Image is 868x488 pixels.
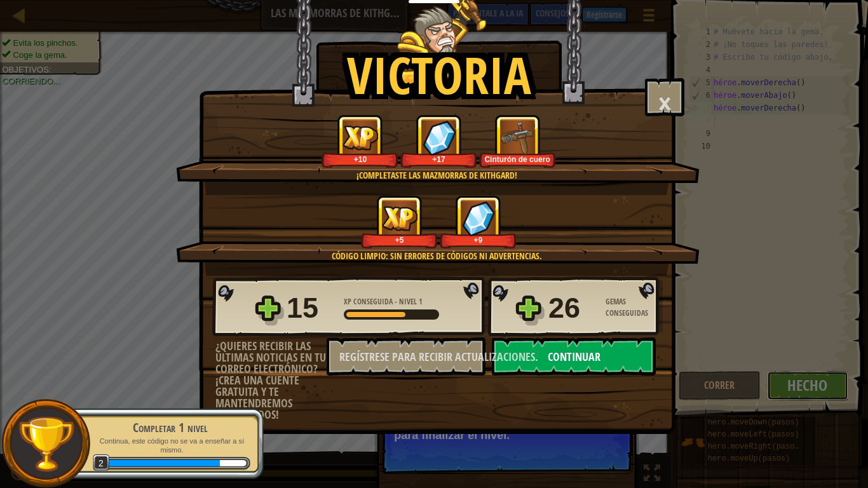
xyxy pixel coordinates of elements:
font: Completar 1 nivel [133,419,208,436]
font: Nivel [399,296,417,307]
font: ¡Completaste las Mazmorras de Kithgard! [356,169,517,181]
img: trophy.png [17,415,75,473]
img: Gemas Conseguidas [423,120,456,155]
font: × [658,81,672,125]
font: +9 [473,236,482,245]
font: 2 [98,458,104,468]
font: Continuar [548,349,600,365]
button: Continuar [492,337,656,376]
img: XP Conseguida [382,206,417,231]
font: Regístrese para recibir actualizaciones. [339,349,538,365]
font: Victoria [347,40,531,110]
img: Gemas Conseguidas [462,201,495,236]
font: - [395,296,397,307]
font: +5 [395,236,404,245]
img: XP Conseguida [342,125,378,150]
font: Gemas Conseguidas [606,296,648,318]
font: 26 [548,292,580,324]
font: ¿Quieres recibir las últimas noticias en tu correo electrónico? ¡Crea una cuente gratuita y te ma... [215,338,326,423]
img: Nuevo artículo [500,120,535,155]
font: Código limpio: sin errores de códigos ni advertencias. [332,250,542,262]
font: XP Conseguida [344,296,393,307]
font: 15 [287,292,318,324]
font: +10 [354,155,367,164]
button: Regístrese para recibir actualizaciones. [327,337,485,376]
font: 1 [419,296,423,307]
font: Continua, este código no se va a enseñar a sí mismo. [100,437,245,454]
font: +17 [432,155,445,164]
font: Cinturón de cuero [484,155,550,164]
